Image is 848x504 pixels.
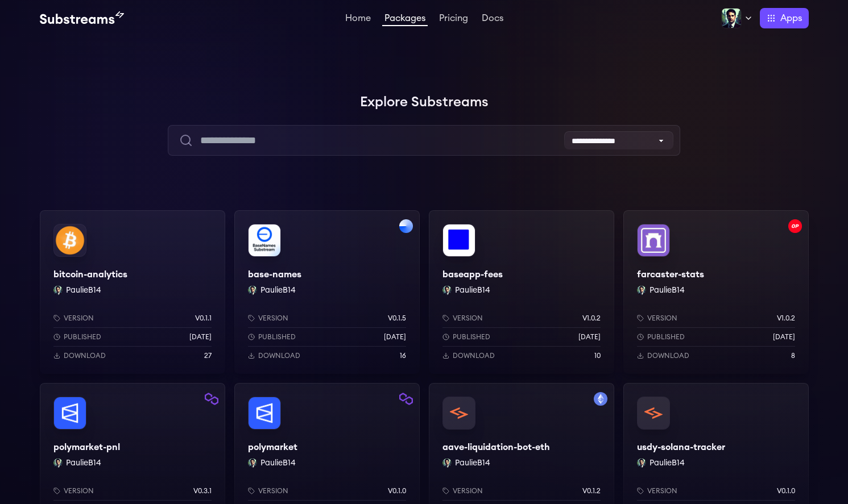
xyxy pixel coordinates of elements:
[594,392,607,406] img: Filter by mainnet network
[453,486,483,495] p: Version
[40,91,809,114] h1: Explore Substreams
[578,332,601,341] p: [DATE]
[382,14,428,26] a: Packages
[773,332,795,341] p: [DATE]
[205,392,218,406] img: Filter by polygon network
[623,210,809,374] a: Filter by optimism networkfarcaster-statsfarcaster-statsPaulieB14 PaulieB14Versionv1.0.2Published...
[260,457,296,469] button: PaulieB14
[343,14,373,25] a: Home
[453,332,490,341] p: Published
[64,314,94,323] p: Version
[260,285,296,296] button: PaulieB14
[647,314,677,323] p: Version
[647,332,685,341] p: Published
[437,14,470,25] a: Pricing
[721,8,742,28] img: Profile
[234,210,420,374] a: Filter by base networkbase-namesbase-namesPaulieB14 PaulieB14Versionv0.1.5Published[DATE]Download16
[66,285,101,296] button: PaulieB14
[66,457,101,469] button: PaulieB14
[64,351,106,360] p: Download
[777,486,795,495] p: v0.1.0
[193,486,212,495] p: v0.3.1
[647,486,677,495] p: Version
[582,486,601,495] p: v0.1.2
[64,332,101,341] p: Published
[429,210,614,374] a: baseapp-feesbaseapp-feesPaulieB14 PaulieB14Versionv1.0.2Published[DATE]Download10
[455,285,490,296] button: PaulieB14
[453,351,495,360] p: Download
[204,351,212,360] p: 27
[788,219,802,233] img: Filter by optimism network
[777,314,795,323] p: v1.0.2
[388,314,406,323] p: v0.1.5
[40,11,124,25] img: Substream's logo
[399,219,413,233] img: Filter by base network
[195,314,212,323] p: v0.1.1
[258,314,288,323] p: Version
[780,11,802,25] span: Apps
[258,486,288,495] p: Version
[189,332,212,341] p: [DATE]
[650,285,685,296] button: PaulieB14
[400,351,406,360] p: 16
[453,314,483,323] p: Version
[40,210,225,374] a: bitcoin-analyticsbitcoin-analyticsPaulieB14 PaulieB14Versionv0.1.1Published[DATE]Download27
[258,351,300,360] p: Download
[582,314,601,323] p: v1.0.2
[455,457,490,469] button: PaulieB14
[650,457,685,469] button: PaulieB14
[479,14,506,25] a: Docs
[647,351,689,360] p: Download
[399,392,413,406] img: Filter by polygon network
[258,332,296,341] p: Published
[791,351,795,360] p: 8
[594,351,601,360] p: 10
[388,486,406,495] p: v0.1.0
[384,332,406,341] p: [DATE]
[64,486,94,495] p: Version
